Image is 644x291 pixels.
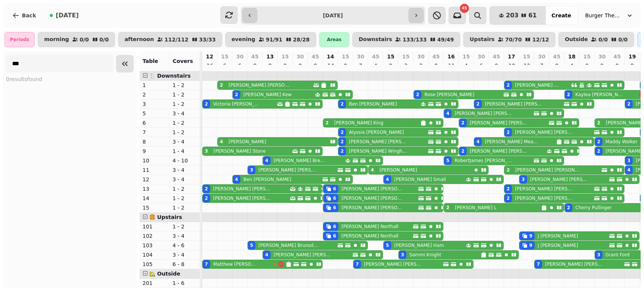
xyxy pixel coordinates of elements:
div: 2 [416,92,419,98]
div: 7 [205,261,208,267]
p: [PERSON_NAME] [PERSON_NAME] [515,186,575,192]
p: 201 [143,279,167,287]
button: Create [546,6,577,25]
p: Maddy Walker [606,139,638,145]
button: Outside0/00/0 [558,32,634,47]
p: 10 [509,62,515,69]
p: 4 - 6 [172,242,197,249]
p: Kaylea [PERSON_NAME] [575,92,624,98]
div: 7 [537,261,540,267]
p: 0 [554,62,560,69]
p: 3 [143,100,167,108]
p: [PERSON_NAME] [PERSON_NAME] [349,139,409,145]
p: 8 [252,62,258,69]
p: Ben [PERSON_NAME] [243,176,291,182]
div: 7 [356,261,359,267]
p: 0 / 0 [80,37,89,42]
p: Alyssia [PERSON_NAME] [349,129,404,135]
p: 12 [524,62,530,69]
div: 2 [461,148,464,154]
p: 1 - 2 [172,185,197,193]
p: 28 / 28 [293,37,310,42]
p: 4 [463,62,469,69]
button: Burger Theory [581,9,638,22]
div: 2 [341,139,344,145]
p: 15 [463,53,470,60]
div: 2 [205,195,208,201]
p: 3 - 4 [172,176,197,183]
span: Burger Theory [585,12,623,19]
p: 1 - 6 [172,279,197,287]
p: 30 [417,53,424,60]
p: 133 / 133 [403,37,427,42]
p: Upstairs [470,37,495,43]
p: 12 [206,53,213,60]
span: Table [143,58,158,64]
p: 7 [539,62,545,69]
p: 4 - 10 [172,157,197,164]
p: evening [232,37,255,43]
p: Sammi Knight [409,252,441,258]
p: [PERSON_NAME] [PERSON_NAME] [364,261,424,267]
p: 45 [432,53,440,60]
p: 2 [143,91,167,98]
p: [PERSON_NAME] Stone [214,148,266,154]
p: 7 [358,62,364,69]
p: 30 [297,53,304,60]
div: 5 [386,242,389,248]
p: 33 / 33 [199,37,216,42]
span: Covers [173,58,193,64]
div: 2 [461,120,464,126]
p: 1 - 4 [172,147,197,155]
p: [PERSON_NAME] Fisher [515,82,559,88]
span: [DATE] [56,12,79,18]
span: Back [22,13,36,18]
div: 6 [333,233,336,239]
p: 0 [493,62,500,69]
div: Periods [5,32,35,47]
p: 3 - 4 [172,166,197,174]
p: 104 [143,251,167,259]
p: [PERSON_NAME] [PERSON_NAME] [545,261,605,267]
p: 91 / 91 [266,37,283,42]
p: [PERSON_NAME] [PERSON_NAME] [229,82,292,88]
p: 3 - 4 [172,138,197,145]
p: 18 [568,53,575,60]
div: 2 [205,186,208,192]
p: [PERSON_NAME] Ham [394,242,444,248]
p: 30 [598,53,606,60]
div: 2 [341,101,344,107]
p: [PERSON_NAME] [PERSON_NAME] [530,176,590,182]
div: 4 [265,158,268,164]
p: 15 [583,53,590,60]
p: 45 [613,53,621,60]
p: 70 / 70 [505,37,522,42]
p: [PERSON_NAME] [PERSON_NAME] [341,186,405,192]
p: 1 - 2 [172,129,197,136]
p: 103 [143,242,167,249]
p: [PERSON_NAME] [380,167,417,173]
p: [PERSON_NAME] Northall [341,224,398,230]
p: RobertJames [PERSON_NAME] [455,158,514,164]
p: Victoria [PERSON_NAME] [213,101,262,107]
p: [PERSON_NAME] [PERSON_NAME] [341,205,405,211]
p: [PERSON_NAME] [PERSON_NAME] [515,129,575,135]
p: 2 [418,62,424,69]
button: morning0/00/0 [38,32,115,47]
p: 0 [614,62,620,69]
div: 5 [446,158,449,164]
div: 4 [446,110,449,116]
p: [PERSON_NAME] Northall [341,233,398,239]
p: [PERSON_NAME] Meaden [485,139,539,145]
span: 203 [506,12,518,18]
p: 1 - 2 [172,91,197,98]
p: 9 [388,62,394,69]
p: 14 [143,195,167,202]
div: 2 [567,92,570,98]
p: 4 [569,62,575,69]
div: 2 [235,92,238,98]
p: 1 - 2 [172,195,197,202]
div: 4 [476,139,480,145]
div: 6 [333,205,336,211]
div: 2 [627,101,630,107]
